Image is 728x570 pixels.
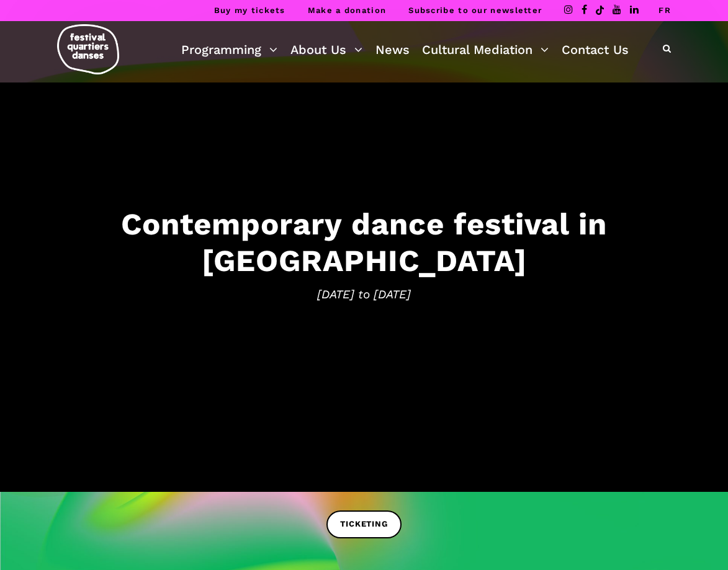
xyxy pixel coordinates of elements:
a: About Us [290,39,362,60]
h3: Contemporary dance festival in [GEOGRAPHIC_DATA] [12,205,716,278]
span: [DATE] to [DATE] [12,285,716,303]
a: Cultural Mediation [422,39,549,60]
a: Buy my tickets [214,6,285,15]
img: logo-fqd-med [57,24,119,74]
a: News [375,39,410,60]
a: TICKETING [326,510,401,538]
a: Programming [181,39,277,60]
a: Make a donation [308,6,387,15]
a: Contact Us [562,39,629,60]
span: TICKETING [340,518,387,531]
a: FR [658,6,671,15]
a: Subscribe to our newsletter [408,6,542,15]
